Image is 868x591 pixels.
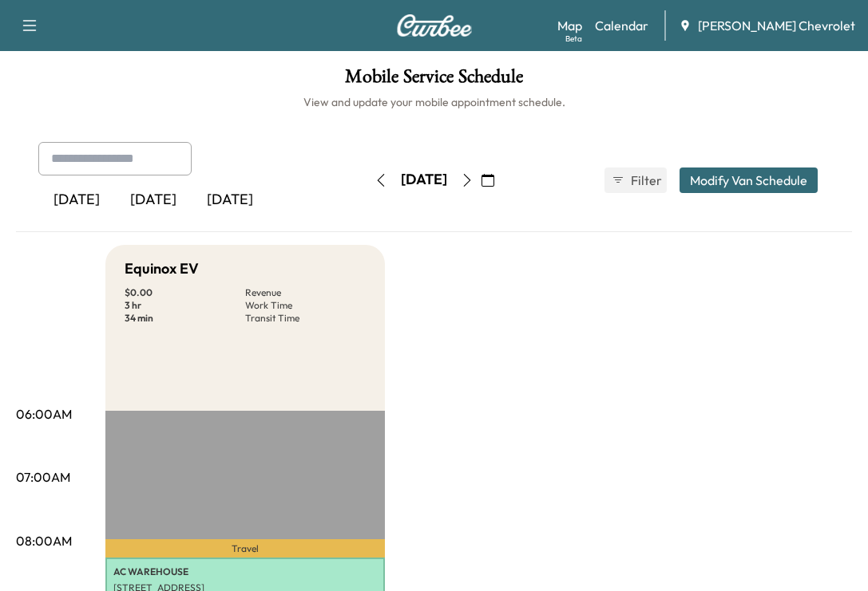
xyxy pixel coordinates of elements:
[595,16,648,35] a: Calendar
[245,299,366,312] p: Work Time
[38,182,115,219] div: [DATE]
[16,467,70,487] p: 07:00AM
[16,94,852,110] h6: View and update your mobile appointment schedule.
[245,286,366,299] p: Revenue
[680,167,818,193] button: Modify Van Schedule
[604,167,667,193] button: Filter
[16,531,72,550] p: 08:00AM
[565,33,582,45] div: Beta
[113,565,377,578] p: AC WAREHOUSE
[396,14,473,37] img: Curbee Logo
[631,171,660,190] span: Filter
[125,258,199,280] h5: Equinox EV
[245,312,366,325] p: Transit Time
[115,182,192,219] div: [DATE]
[125,312,245,325] p: 34 min
[698,16,855,35] span: [PERSON_NAME] Chevrolet
[125,286,245,299] p: $ 0.00
[16,67,852,94] h1: Mobile Service Schedule
[125,299,245,312] p: 3 hr
[105,539,385,558] p: Travel
[557,16,582,35] a: MapBeta
[192,182,268,219] div: [DATE]
[16,404,72,424] p: 06:00AM
[401,170,447,190] div: [DATE]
